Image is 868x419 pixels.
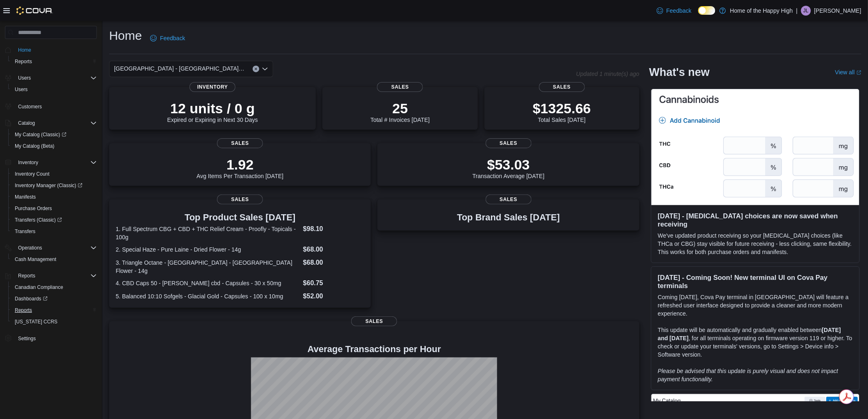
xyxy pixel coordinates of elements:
[486,195,532,204] span: Sales
[8,214,100,226] a: Transfers (Classic)
[15,73,34,83] button: Users
[190,82,235,92] span: Inventory
[160,34,185,42] span: Feedback
[8,168,100,180] button: Inventory Count
[649,66,710,79] h2: What's new
[8,254,100,265] button: Cash Management
[2,117,100,129] button: Catalog
[15,284,63,291] span: Canadian Compliance
[15,158,97,167] span: Inventory
[576,71,640,77] p: Updated 1 minute(s) ago
[370,100,429,117] p: 25
[835,69,861,76] a: View allExternal link
[11,141,58,151] a: My Catalog (Beta)
[109,27,142,44] h1: Home
[15,45,97,55] span: Home
[8,191,100,203] button: Manifests
[533,100,591,123] div: Total Sales [DATE]
[11,227,39,236] a: Transfers
[15,73,97,83] span: Users
[15,256,56,263] span: Cash Management
[11,317,97,327] span: Washington CCRS
[18,245,42,251] span: Operations
[11,130,97,140] span: My Catalog (Classic)
[11,169,97,179] span: Inventory Count
[217,195,263,204] span: Sales
[15,182,82,189] span: Inventory Manager (Classic)
[8,203,100,214] button: Purchase Orders
[196,156,283,173] p: 1.92
[11,85,97,94] span: Users
[18,47,31,53] span: Home
[533,100,591,117] p: $1325.66
[303,291,365,301] dd: $52.00
[15,118,38,128] button: Catalog
[796,6,798,16] p: |
[857,70,861,75] svg: External link
[116,344,633,354] h4: Average Transactions per Hour
[11,204,55,213] a: Purchase Orders
[804,6,809,16] span: JL
[116,225,300,241] dt: 1. Full Spectrum CBG + CBD + THC Relief Cream - Proofly - Topicals - 100g
[11,305,35,315] a: Reports
[11,282,66,292] a: Canadian Compliance
[116,259,300,275] dt: 3. Triangle Octane - [GEOGRAPHIC_DATA] - [GEOGRAPHIC_DATA] Flower - 14g
[658,231,853,256] p: We've updated product receiving so your [MEDICAL_DATA] choices (like THCa or CBG) stay visible fo...
[116,245,300,254] dt: 2. Special Haze - Pure Laine - Dried Flower - 14g
[698,6,715,15] input: Dark Mode
[15,58,32,65] span: Reports
[2,157,100,168] button: Inventory
[11,141,97,151] span: My Catalog (Beta)
[658,293,853,318] p: Coming [DATE], Cova Pay terminal in [GEOGRAPHIC_DATA] will feature a refreshed user interface des...
[114,64,244,73] span: [GEOGRAPHIC_DATA] - [GEOGRAPHIC_DATA] - Fire & Flower
[8,180,100,191] a: Inventory Manager (Classic)
[15,295,48,302] span: Dashboards
[116,213,364,222] h3: Top Product Sales [DATE]
[18,272,35,279] span: Reports
[15,228,35,235] span: Transfers
[11,57,97,66] span: Reports
[473,156,545,179] div: Transaction Average [DATE]
[8,84,100,95] button: Users
[2,72,100,84] button: Users
[303,258,365,268] dd: $68.00
[196,156,283,179] div: Avg Items Per Transaction [DATE]
[217,138,263,148] span: Sales
[15,318,57,325] span: [US_STATE] CCRS
[377,82,423,92] span: Sales
[8,140,100,152] button: My Catalog (Beta)
[15,307,32,314] span: Reports
[653,2,695,19] a: Feedback
[8,316,100,327] button: [US_STATE] CCRS
[658,273,853,290] h3: [DATE] - Coming Soon! New terminal UI on Cova Pay terminals
[15,86,27,93] span: Users
[15,143,55,149] span: My Catalog (Beta)
[11,130,70,140] a: My Catalog (Classic)
[539,82,585,92] span: Sales
[11,282,97,292] span: Canadian Compliance
[730,6,793,16] p: Home of the Happy High
[2,44,100,56] button: Home
[2,270,100,282] button: Reports
[15,131,66,138] span: My Catalog (Classic)
[147,30,188,46] a: Feedback
[15,334,39,343] a: Settings
[658,212,853,228] h3: [DATE] - [MEDICAL_DATA] choices are now saved when receiving
[11,305,97,315] span: Reports
[15,217,62,223] span: Transfers (Classic)
[667,7,692,15] span: Feedback
[18,159,38,166] span: Inventory
[15,171,50,177] span: Inventory Count
[11,181,86,190] a: Inventory Manager (Classic)
[2,100,100,112] button: Customers
[15,271,97,281] span: Reports
[11,169,53,179] a: Inventory Count
[11,192,97,202] span: Manifests
[658,368,838,382] em: Please be advised that this update is purely visual and does not impact payment functionality.
[351,316,397,326] span: Sales
[167,100,258,117] p: 12 units / 0 g
[8,226,100,237] button: Transfers
[303,245,365,254] dd: $68.00
[167,100,258,123] div: Expired or Expiring in Next 30 Days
